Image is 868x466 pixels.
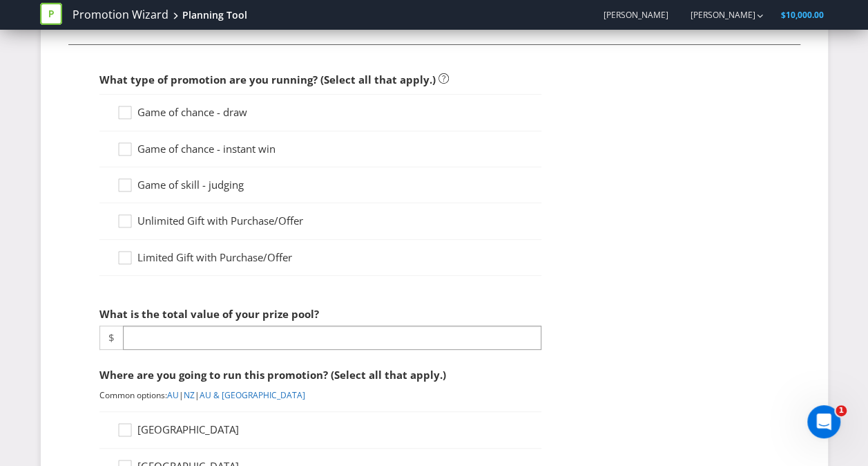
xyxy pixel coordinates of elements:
[73,7,168,23] a: Promotion Wizard
[137,214,303,227] span: Unlimited Gift with Purchase/Offer
[179,389,184,401] span: |
[780,9,823,21] span: $10,000.00
[99,73,436,86] span: What type of promotion are you running? (Select all that apply.)
[99,307,319,321] span: What is the total value of your prize pool?
[99,361,541,389] div: Where are you going to run this promotion? (Select all that apply.)
[137,422,239,436] span: [GEOGRAPHIC_DATA]
[137,142,276,156] span: Game of chance - instant win
[99,326,123,350] span: $
[167,389,179,401] a: AU
[200,389,305,401] a: AU & [GEOGRAPHIC_DATA]
[184,389,195,401] a: NZ
[195,389,200,401] span: |
[182,8,247,22] div: Planning Tool
[676,9,755,21] a: [PERSON_NAME]
[137,250,292,264] span: Limited Gift with Purchase/Offer
[836,405,847,416] span: 1
[603,9,668,21] span: [PERSON_NAME]
[807,405,840,438] iframe: Intercom live chat
[137,178,244,192] span: Game of skill - judging
[99,389,167,401] span: Common options:
[137,105,247,119] span: Game of chance - draw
